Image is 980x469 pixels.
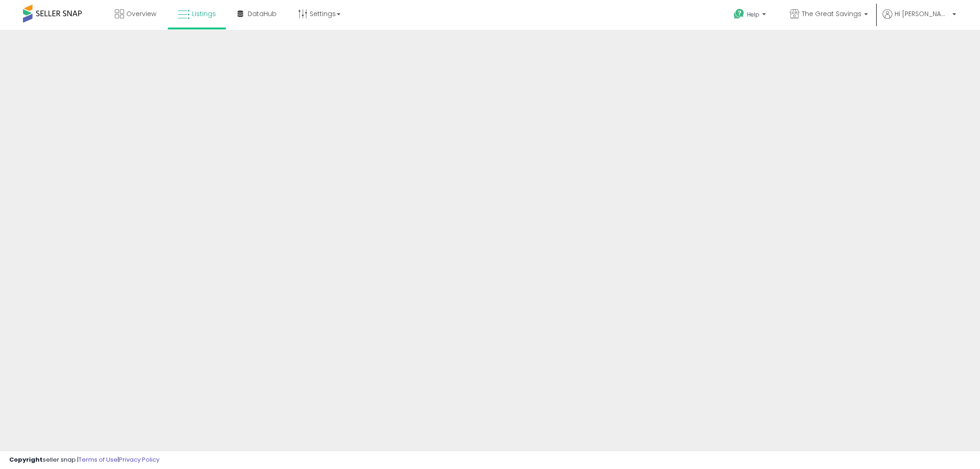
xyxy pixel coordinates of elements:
[248,9,277,18] span: DataHub
[883,9,956,30] a: Hi [PERSON_NAME]
[733,8,745,20] i: Get Help
[895,9,950,18] span: Hi [PERSON_NAME]
[726,1,775,30] a: Help
[192,9,216,18] span: Listings
[126,9,156,18] span: Overview
[802,9,861,18] span: The Great Savings
[747,11,759,18] span: Help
